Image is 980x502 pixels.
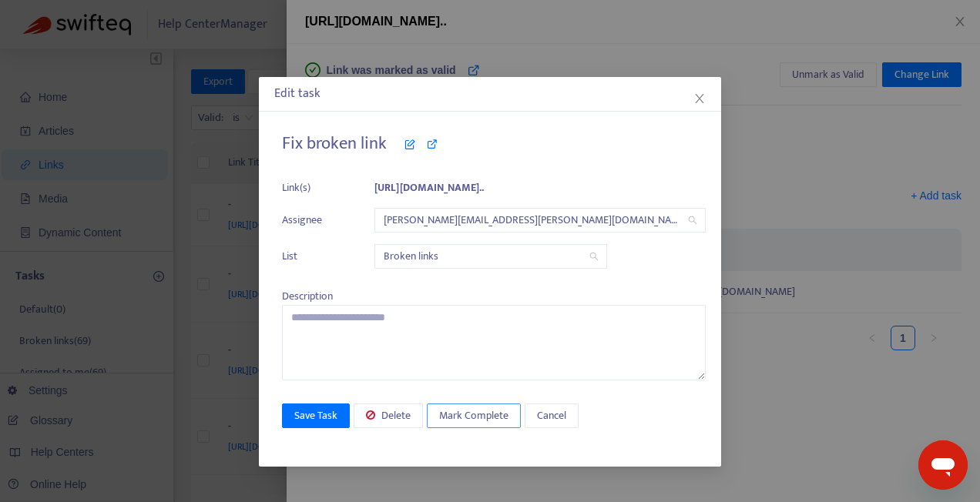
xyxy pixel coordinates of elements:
span: List [282,248,336,265]
span: Link(s) [282,179,336,196]
span: Assignee [282,212,336,229]
span: search [688,216,697,225]
span: Description [282,287,333,305]
button: Cancel [525,403,579,428]
span: Cancel [537,407,566,424]
button: Mark Complete [427,403,521,428]
b: [URL][DOMAIN_NAME].. [374,179,484,196]
span: sarah.harding@resolver.com [384,209,696,232]
button: Save Task [282,403,350,428]
h4: Fix broken link [282,133,706,154]
span: Broken links [384,245,598,268]
span: Delete [381,407,411,424]
div: Edit task [274,85,706,103]
span: close [693,92,706,105]
span: search [589,252,599,261]
button: Close [691,90,708,107]
span: Save Task [294,407,337,424]
span: Mark Complete [439,407,508,424]
iframe: Button to launch messaging window [918,440,968,490]
button: Delete [354,403,423,428]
